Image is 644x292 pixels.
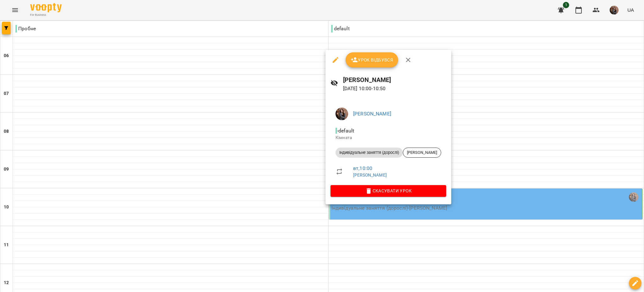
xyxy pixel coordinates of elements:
[343,75,446,85] h6: [PERSON_NAME]
[353,172,387,178] a: [PERSON_NAME]
[403,148,441,158] div: [PERSON_NAME]
[353,165,372,171] a: вт , 10:00
[336,187,441,195] span: Скасувати Урок
[336,128,355,134] span: - default
[343,85,446,92] p: [DATE] 10:00 - 10:50
[353,111,391,117] a: [PERSON_NAME]
[351,56,393,64] span: Урок відбувся
[346,52,398,67] button: Урок відбувся
[336,150,403,155] span: Індивідуальне заняття (дорослі)
[403,150,441,155] span: [PERSON_NAME]
[330,185,446,196] button: Скасувати Урок
[336,108,348,120] img: 6c17d95c07e6703404428ddbc75e5e60.jpg
[336,135,441,141] p: Кімната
